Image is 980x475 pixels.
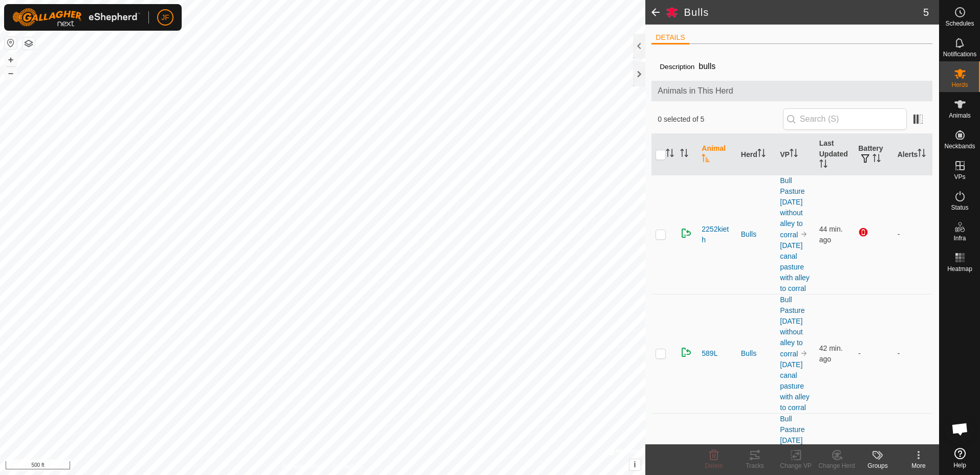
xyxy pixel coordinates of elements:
[954,174,965,180] span: VPs
[705,462,723,469] span: Delete
[944,143,975,149] span: Neckbands
[680,150,688,159] p-sorticon: Activate to sort
[12,8,140,27] img: Gallagher Logo
[819,344,843,363] span: Aug 28, 2025, 3:38 PM
[634,460,636,469] span: i
[780,176,804,239] a: Bull Pasture [DATE] without alley to corral
[680,227,692,239] img: returning on
[660,63,694,71] label: Description
[857,461,898,470] div: Groups
[702,224,732,245] span: 2252kieth
[819,225,843,244] span: Aug 28, 2025, 3:36 PM
[816,461,857,470] div: Change Herd
[943,51,976,57] span: Notifications
[5,54,17,66] button: +
[651,32,689,44] li: DETAILS
[694,58,720,75] span: bulls
[698,134,736,175] th: Animal
[5,67,17,79] button: –
[854,134,893,175] th: Battery
[680,346,692,358] img: returning on
[780,296,804,358] a: Bull Pasture [DATE] without alley to corral
[940,444,980,472] a: Help
[854,294,893,413] td: -
[658,85,926,97] span: Animals in This Herd
[894,175,932,294] td: -
[923,5,929,20] span: 5
[783,108,907,130] input: Search (S)
[953,462,966,468] span: Help
[702,348,717,359] span: 589L
[780,360,810,412] a: [DATE] canal pasture with alley to corral
[741,348,772,359] div: Bulls
[684,6,923,18] h2: Bulls
[666,150,674,159] p-sorticon: Activate to sort
[918,150,926,159] p-sorticon: Activate to sort
[757,150,766,159] p-sorticon: Activate to sort
[5,37,17,49] button: Reset Map
[741,229,772,240] div: Bulls
[282,462,320,471] a: Privacy Policy
[947,266,972,272] span: Heatmap
[819,161,827,169] p-sorticon: Activate to sort
[945,20,974,27] span: Schedules
[949,112,971,119] span: Animals
[800,230,808,238] img: to
[894,294,932,413] td: -
[702,155,710,164] p-sorticon: Activate to sort
[898,461,939,470] div: More
[951,205,968,211] span: Status
[953,235,966,241] span: Infra
[629,459,641,470] button: i
[333,462,363,471] a: Contact Us
[776,134,815,175] th: VP
[658,114,783,125] span: 0 selected of 5
[894,134,932,175] th: Alerts
[873,155,881,164] p-sorticon: Activate to sort
[734,461,775,470] div: Tracks
[815,134,854,175] th: Last Updated
[800,349,808,357] img: to
[790,150,798,159] p-sorticon: Activate to sort
[775,461,816,470] div: Change VP
[951,82,968,88] span: Herds
[23,37,35,50] button: Map Layers
[161,12,169,23] span: JF
[737,134,776,175] th: Herd
[945,414,975,444] a: Open chat
[780,241,810,292] a: [DATE] canal pasture with alley to corral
